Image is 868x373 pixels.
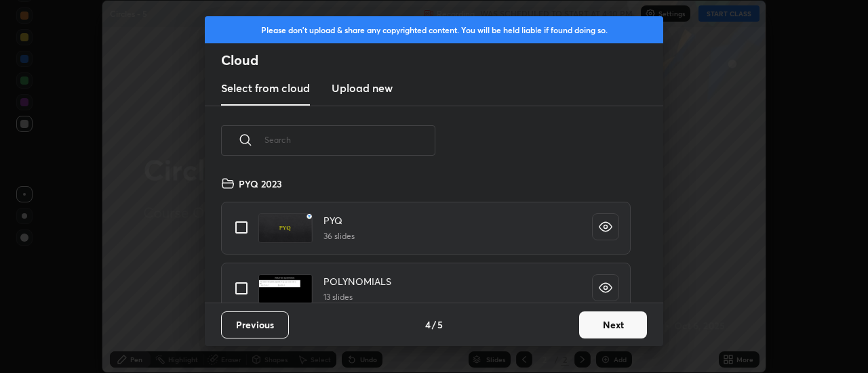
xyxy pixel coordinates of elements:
h4: PYQ 2023 [239,177,282,191]
h3: Upload new [332,80,393,96]
input: Search [264,111,435,169]
h2: Cloud [221,51,663,69]
button: Previous [221,311,289,338]
img: 168188391264OQ0C.pdf [258,213,313,243]
h4: POLYNOMIALS [323,274,391,288]
h5: 13 slides [323,291,391,303]
h3: Select from cloud [221,80,310,96]
button: Next [579,311,647,338]
img: 1682372874Y413S4.pdf [258,274,313,304]
h4: / [432,317,436,332]
div: grid [205,171,647,303]
h4: 5 [437,317,443,332]
h4: 4 [425,317,431,332]
h4: PYQ [323,213,355,227]
div: Please don't upload & share any copyrighted content. You will be held liable if found doing so. [205,16,663,43]
h5: 36 slides [323,230,355,242]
